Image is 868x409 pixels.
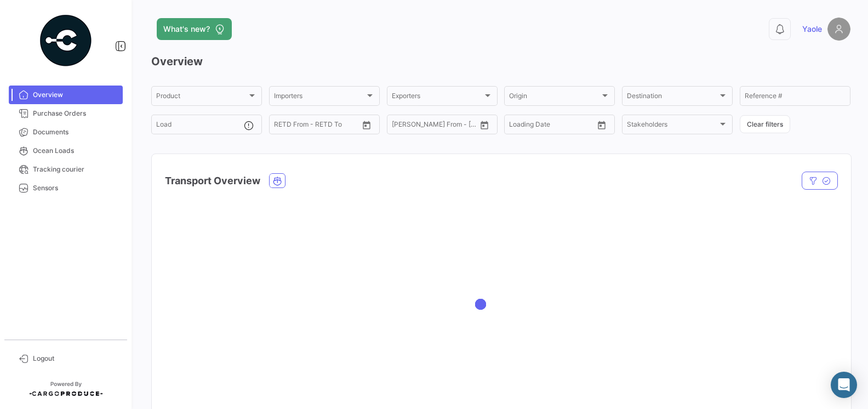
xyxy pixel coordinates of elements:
[415,122,455,130] input: To
[392,94,483,101] span: Exporters
[509,94,600,101] span: Origin
[33,164,118,174] span: Tracking courier
[270,174,285,188] button: Ocean
[627,122,718,130] span: Stakeholders
[274,94,365,101] span: Importers
[163,24,210,35] span: What's new?
[33,146,118,156] span: Ocean Loads
[165,173,260,189] h4: Transport Overview
[33,127,118,137] span: Documents
[156,94,247,101] span: Product
[38,13,93,68] img: powered-by.png
[627,94,718,101] span: Destination
[9,104,123,123] a: Purchase Orders
[9,160,123,179] a: Tracking courier
[802,24,822,35] span: Yaole
[33,183,118,193] span: Sensors
[476,117,493,133] button: Open calendar
[9,123,123,141] a: Documents
[593,117,610,133] button: Open calendar
[33,354,118,363] span: Logout
[740,115,790,133] button: Clear filters
[9,141,123,160] a: Ocean Loads
[151,54,850,69] h3: Overview
[358,117,375,133] button: Open calendar
[532,122,572,130] input: To
[9,179,123,197] a: Sensors
[33,109,118,118] span: Purchase Orders
[509,122,524,130] input: From
[274,122,289,130] input: From
[9,86,123,104] a: Overview
[157,18,232,40] button: What's new?
[297,122,337,130] input: To
[827,18,850,41] img: placeholder-user.png
[33,90,118,100] span: Overview
[831,372,857,398] div: Abrir Intercom Messenger
[392,122,407,130] input: From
